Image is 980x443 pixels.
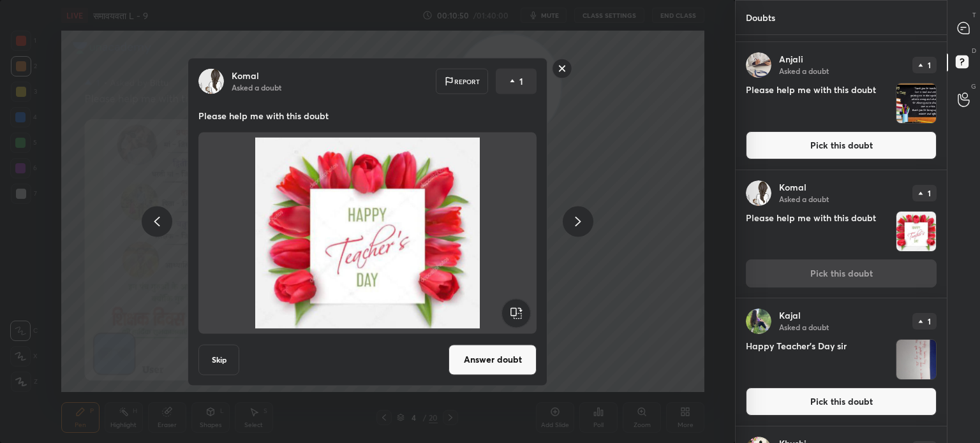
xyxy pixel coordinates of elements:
button: Answer doubt [449,344,537,375]
p: 1 [519,75,523,87]
p: Komal [779,182,806,192]
img: 1757068546K9C0RQ.JPEG [896,340,936,379]
img: 17570685925V3VDL.JPEG [214,137,521,328]
img: 45d3368bcebc47559986b9cbf780ce8d.jpg [198,68,224,94]
p: D [972,46,976,55]
img: 46e195abd80a4778b71522c6fd6ea132.jpg [746,309,771,334]
button: Pick this doubt [746,388,937,416]
p: T [972,10,976,20]
p: G [971,82,976,91]
p: Asked a doubt [779,66,829,76]
h4: Happy Teacher's Day sir [746,339,891,380]
img: 17570685925V3VDL.JPEG [896,212,936,251]
p: Anjali [779,54,803,64]
p: 1 [928,189,931,197]
img: 45d3368bcebc47559986b9cbf780ce8d.jpg [746,180,771,206]
img: 538f85efaa4e4ed58f598fe1fba48965.jpg [746,52,771,78]
p: Doubts [736,1,785,34]
p: Asked a doubt [232,82,281,92]
h4: Please help me with this doubt [746,211,891,252]
p: Asked a doubt [779,322,829,332]
button: Skip [198,344,239,375]
p: Please help me with this doubt [198,109,537,122]
div: Report [436,68,488,94]
p: Komal [232,70,259,80]
p: Kajal [779,310,801,321]
p: 1 [928,317,931,325]
button: Pick this doubt [746,131,937,159]
p: 1 [928,61,931,69]
img: 17570686184GCRUZ.JPEG [896,84,936,123]
h4: Please help me with this doubt [746,83,891,124]
div: grid [736,35,947,443]
p: Asked a doubt [779,194,829,204]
